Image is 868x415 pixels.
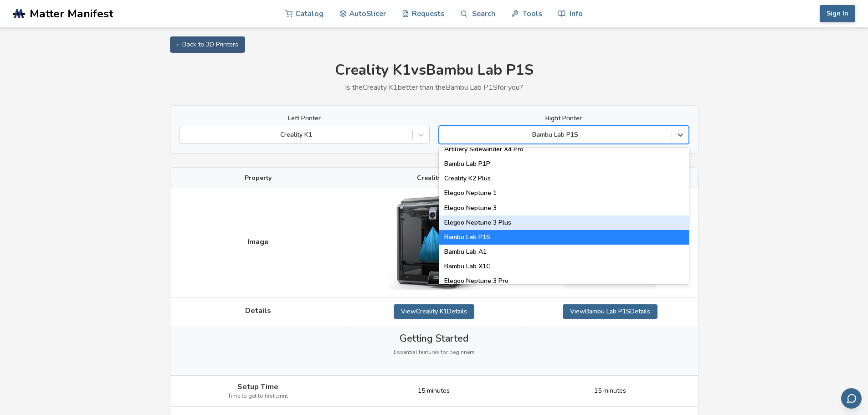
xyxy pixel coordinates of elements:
button: Send feedback via email [841,388,862,409]
button: Sign In [820,5,855,22]
span: Image [247,238,269,246]
label: Right Printer [439,115,689,122]
span: Time to get to first print [228,393,288,400]
span: Details [245,307,271,315]
div: Elegoo Neptune 3 Plus [439,215,689,230]
div: Elegoo Neptune 3 Pro [439,274,689,288]
div: Elegoo Neptune 3 [439,201,689,215]
span: Property [245,174,272,182]
div: Bambu Lab P1P [439,157,689,171]
a: ViewBambu Lab P1SDetails [563,304,657,319]
p: Is the Creality K1 better than the Bambu Lab P1S for you? [170,83,699,92]
a: ← Back to 3D Printers [170,36,245,53]
div: Bambu Lab X1C [439,259,689,274]
div: Creality K2 Plus [439,171,689,186]
span: Getting Started [400,333,468,344]
span: Essential features for beginners [394,349,475,356]
input: Creality K1 [185,131,186,138]
span: 15 minutes [594,387,626,395]
div: Bambu Lab P1S [439,230,689,245]
span: Setup Time [237,383,278,391]
span: Creality K1 [417,174,451,182]
label: Left Printer [180,115,430,122]
span: Matter Manifest [30,7,113,20]
input: Bambu Lab P1SEnder 5 S1Sovol SV06Sovol SV06 PlusElegoo Neptune 2Anycubic Kobra 2 ProAnycubic Kobr... [444,131,446,138]
a: ViewCreality K1Details [394,304,474,319]
img: Creality K1 [388,195,479,290]
h1: Creality K1 vs Bambu Lab P1S [170,62,699,79]
span: 15 minutes [418,387,450,395]
div: Artillery Sidewinder X4 Pro [439,142,689,157]
div: Elegoo Neptune 1 [439,186,689,200]
div: Bambu Lab A1 [439,245,689,259]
